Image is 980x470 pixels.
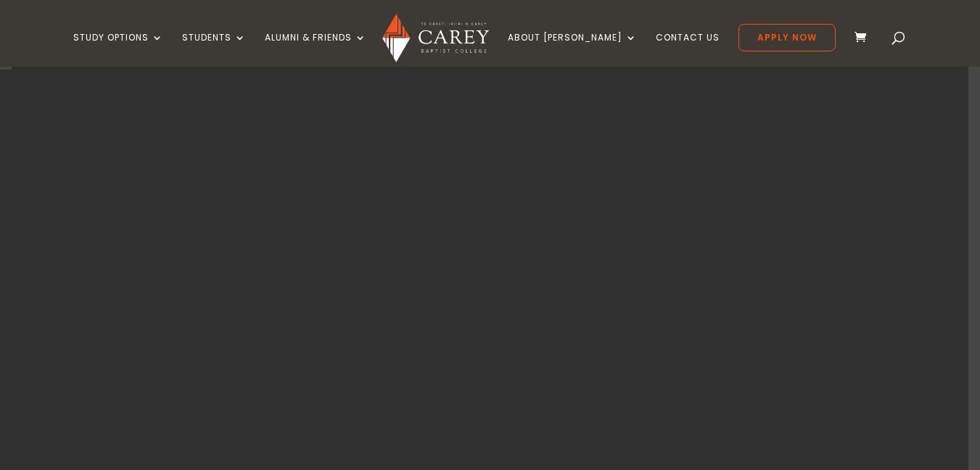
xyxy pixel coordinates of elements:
a: Apply Now [738,24,836,51]
a: Contact Us [656,33,720,67]
a: Alumni & Friends [265,33,366,67]
a: Students [182,33,246,67]
a: Study Options [73,33,163,67]
img: Carey Baptist College [382,14,489,62]
a: About [PERSON_NAME] [508,33,637,67]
